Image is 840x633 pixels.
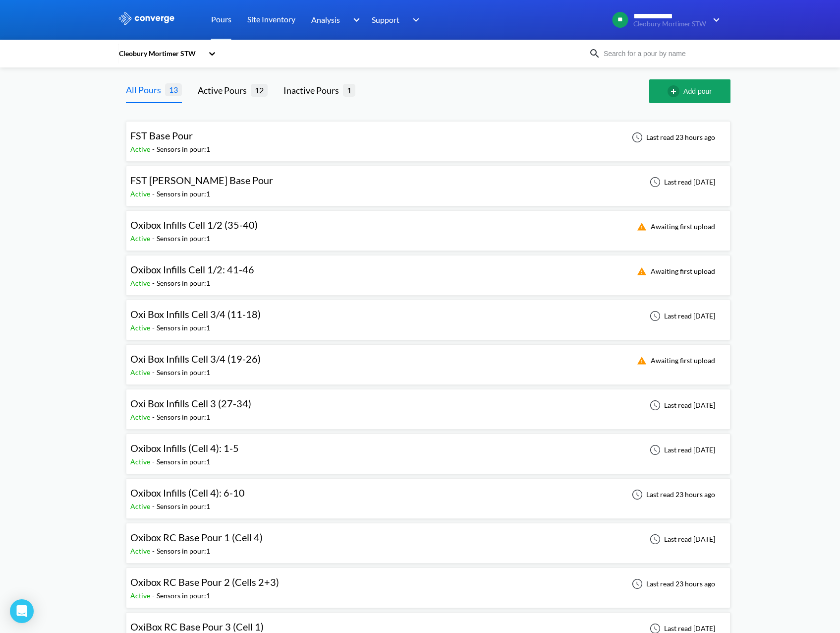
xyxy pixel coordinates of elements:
div: Last read 23 hours ago [626,489,718,501]
span: Active [130,145,152,153]
a: OxiBox RC Base Pour 3 (Cell 1)Active-Sensors in pour:1Last read [DATE] [126,624,730,632]
div: Sensors in pour: 1 [157,278,210,289]
span: - [152,413,157,421]
span: Oxibox Infills (Cell 4): 6-10 [130,487,245,499]
span: 12 [251,84,268,96]
div: Awaiting first upload [631,355,718,367]
span: 13 [165,83,182,96]
span: Oxi Box Infills Cell 3/4 (19-26) [130,353,261,365]
span: Cleobury Mortimer STW [633,20,706,28]
span: Oxi Box Infills Cell 3 (27-34) [130,397,251,409]
div: All Pours [126,83,165,97]
span: - [152,234,157,243]
span: - [152,457,157,466]
span: Oxibox RC Base Pour 1 (Cell 4) [130,531,263,543]
div: Awaiting first upload [631,221,718,233]
span: - [152,502,157,510]
div: Inactive Pours [283,83,343,97]
span: Active [130,502,152,510]
span: Active [130,547,152,555]
span: Active [130,413,152,421]
div: Last read [DATE] [644,176,718,188]
div: Open Intercom Messenger [10,599,34,623]
span: Active [130,591,152,600]
div: Last read 23 hours ago [626,578,718,590]
div: Sensors in pour: 1 [157,501,210,512]
span: Oxibox RC Base Pour 2 (Cells 2+3) [130,576,279,588]
span: Oxi Box Infills Cell 3/4 (11-18) [130,308,261,320]
div: Last read [DATE] [644,399,718,411]
span: Active [130,234,152,243]
span: - [152,279,157,287]
span: OxiBox RC Base Pour 3 (Cell 1) [130,621,264,633]
img: downArrow.svg [346,14,362,26]
span: Oxibox Infills (Cell 4): 1-5 [130,442,239,454]
span: Active [130,323,152,332]
img: logo_ewhite.svg [118,12,175,25]
span: - [152,547,157,555]
span: Active [130,190,152,198]
span: Analysis [311,13,340,26]
a: Oxi Box Infills Cell 3/4 (11-18)Active-Sensors in pour:1Last read [DATE] [126,311,730,319]
span: FST [PERSON_NAME] Base Pour [130,174,273,186]
input: Search for a pour by name [601,48,721,59]
div: Sensors in pour: 1 [157,412,210,423]
span: Support [372,13,399,26]
div: Last read [DATE] [644,444,718,456]
div: Sensors in pour: 1 [157,322,210,333]
span: Oxibox Infills Cell 1/2: 41-46 [130,263,254,275]
div: Last read 23 hours ago [626,131,718,143]
span: - [152,368,157,377]
a: Oxibox Infills (Cell 4): 6-10Active-Sensors in pour:1Last read 23 hours ago [126,490,730,498]
div: Sensors in pour: 1 [157,189,210,199]
a: Oxi Box Infills Cell 3 (27-34)Active-Sensors in pour:1Last read [DATE] [126,400,730,409]
div: Sensors in pour: 1 [157,144,210,155]
div: Cleobury Mortimer STW [118,48,203,59]
a: Oxibox RC Base Pour 1 (Cell 4)Active-Sensors in pour:1Last read [DATE] [126,534,730,543]
span: - [152,145,157,153]
div: Sensors in pour: 1 [157,233,210,244]
div: Sensors in pour: 1 [157,367,210,378]
a: FST Base PourActive-Sensors in pour:1Last read 23 hours ago [126,132,730,141]
a: FST [PERSON_NAME] Base PourActive-Sensors in pour:1Last read [DATE] [126,177,730,186]
img: icon-search.svg [589,48,601,60]
a: Oxibox Infills (Cell 4): 1-5Active-Sensors in pour:1Last read [DATE] [126,445,730,453]
div: Active Pours [198,83,251,97]
span: 1 [343,84,355,96]
a: Oxibox RC Base Pour 2 (Cells 2+3)Active-Sensors in pour:1Last read 23 hours ago [126,579,730,587]
a: Oxibox Infills Cell 1/2 (35-40)Active-Sensors in pour:1Awaiting first upload [126,222,730,230]
span: - [152,190,157,198]
span: Oxibox Infills Cell 1/2 (35-40) [130,219,258,231]
div: Awaiting first upload [631,265,718,277]
img: downArrow.svg [707,14,723,26]
div: Last read [DATE] [644,310,718,322]
span: - [152,323,157,332]
a: Oxibox Infills Cell 1/2: 41-46Active-Sensors in pour:1Awaiting first upload [126,266,730,275]
div: Last read [DATE] [644,533,718,545]
img: downArrow.svg [406,14,422,26]
div: Sensors in pour: 1 [157,456,210,467]
span: FST Base Pour [130,129,193,141]
div: Sensors in pour: 1 [157,546,210,557]
div: Sensors in pour: 1 [157,590,210,601]
span: Active [130,368,152,377]
img: add-circle-outline.svg [668,85,683,97]
span: - [152,591,157,600]
span: Active [130,457,152,466]
span: Active [130,279,152,287]
button: Add pour [649,79,730,103]
a: Oxi Box Infills Cell 3/4 (19-26)Active-Sensors in pour:1Awaiting first upload [126,356,730,364]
